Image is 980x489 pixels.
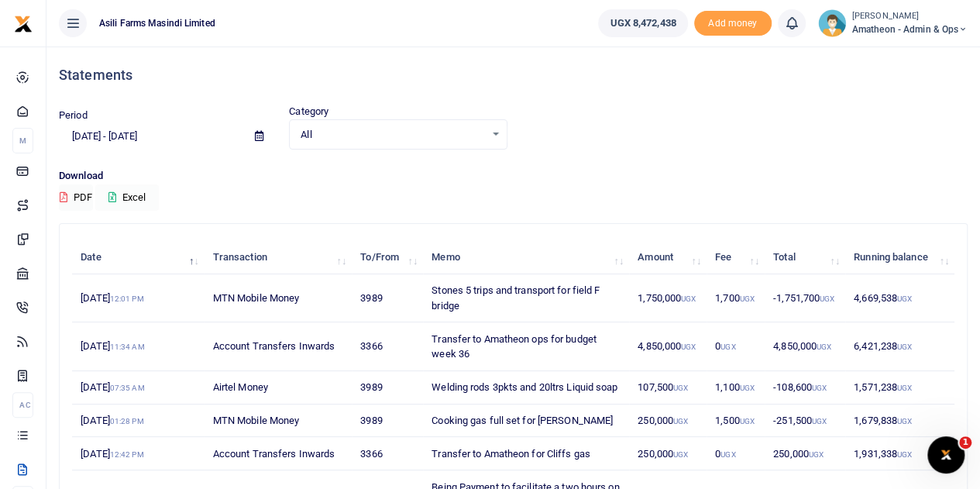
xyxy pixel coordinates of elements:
small: UGX [673,450,688,459]
img: logo-small [14,15,33,33]
td: 1,931,338 [845,437,954,470]
td: 250,000 [765,437,845,470]
td: Transfer to Amatheon ops for budget week 36 [423,322,629,370]
th: Date: activate to sort column descending [72,241,205,274]
iframe: Intercom live chat [927,436,965,474]
td: 0 [707,322,765,370]
td: 1,700 [707,274,765,322]
th: Transaction: activate to sort column ascending [205,241,352,274]
small: UGX [820,294,834,303]
small: UGX [740,384,755,392]
small: 07:35 AM [110,384,145,392]
small: 11:34 AM [110,343,145,351]
a: profile-user [PERSON_NAME] Amatheon - Admin & Ops [818,9,968,37]
th: Amount: activate to sort column ascending [629,241,707,274]
small: 12:01 PM [110,294,144,303]
small: UGX [817,343,831,351]
td: 250,000 [629,405,707,438]
td: -1,751,700 [765,274,845,322]
small: UGX [897,450,912,459]
td: -108,600 [765,371,845,405]
td: 1,571,238 [845,371,954,405]
td: Welding rods 3pkts and 20ltrs Liquid soap [423,371,629,405]
span: Amatheon - Admin & Ops [852,22,968,36]
small: UGX [897,417,912,425]
small: UGX [740,294,755,303]
li: Wallet ballance [592,9,693,37]
td: 0 [707,437,765,470]
td: 1,679,838 [845,405,954,438]
small: UGX [897,294,912,303]
td: [DATE] [72,437,205,470]
small: [PERSON_NAME] [852,10,968,23]
td: Airtel Money [205,371,352,405]
small: UGX [809,450,824,459]
td: Account Transfers Inwards [205,322,352,370]
small: 01:28 PM [110,417,144,425]
th: Total: activate to sort column ascending [765,241,845,274]
small: UGX [681,294,696,303]
th: To/From: activate to sort column ascending [352,241,423,274]
img: profile-user [818,9,846,37]
td: MTN Mobile Money [205,405,352,438]
small: UGX [681,343,696,351]
li: M [12,128,33,153]
small: UGX [812,384,827,392]
td: 107,500 [629,371,707,405]
th: Running balance: activate to sort column ascending [845,241,954,274]
th: Fee: activate to sort column ascending [707,241,765,274]
td: 6,421,238 [845,322,954,370]
td: [DATE] [72,405,205,438]
label: Category [289,104,328,119]
td: 250,000 [629,437,707,470]
label: Period [59,108,88,123]
td: Stones 5 trips and transport for field F bridge [423,274,629,322]
td: 3989 [352,274,423,322]
small: UGX [812,417,827,425]
td: 1,100 [707,371,765,405]
a: logo-small logo-large logo-large [14,17,33,29]
p: Download [59,168,968,184]
small: UGX [673,384,688,392]
th: Memo: activate to sort column ascending [423,241,629,274]
td: 1,750,000 [629,274,707,322]
button: PDF [59,184,93,211]
td: 3366 [352,322,423,370]
td: Account Transfers Inwards [205,437,352,470]
a: Add money [694,16,772,28]
small: UGX [720,450,735,459]
input: select period [59,123,242,150]
li: Toup your wallet [694,11,772,36]
td: -251,500 [765,405,845,438]
span: All [301,127,484,143]
td: 4,669,538 [845,274,954,322]
td: 1,500 [707,405,765,438]
li: Ac [12,392,33,418]
td: Cooking gas full set for [PERSON_NAME] [423,405,629,438]
td: 3989 [352,371,423,405]
td: 3366 [352,437,423,470]
td: [DATE] [72,322,205,370]
span: UGX 8,472,438 [610,15,676,31]
button: Excel [95,184,159,211]
td: MTN Mobile Money [205,274,352,322]
small: UGX [673,417,688,425]
a: UGX 8,472,438 [598,9,687,37]
td: 4,850,000 [629,322,707,370]
td: 4,850,000 [765,322,845,370]
span: Add money [694,11,772,36]
span: 1 [959,436,971,449]
small: UGX [897,343,912,351]
td: Transfer to Amatheon for Cliffs gas [423,437,629,470]
small: UGX [740,417,755,425]
td: [DATE] [72,371,205,405]
h4: Statements [59,67,968,84]
small: 12:42 PM [110,450,144,459]
small: UGX [720,343,735,351]
small: UGX [897,384,912,392]
span: Asili Farms Masindi Limited [93,16,222,30]
td: 3989 [352,405,423,438]
td: [DATE] [72,274,205,322]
